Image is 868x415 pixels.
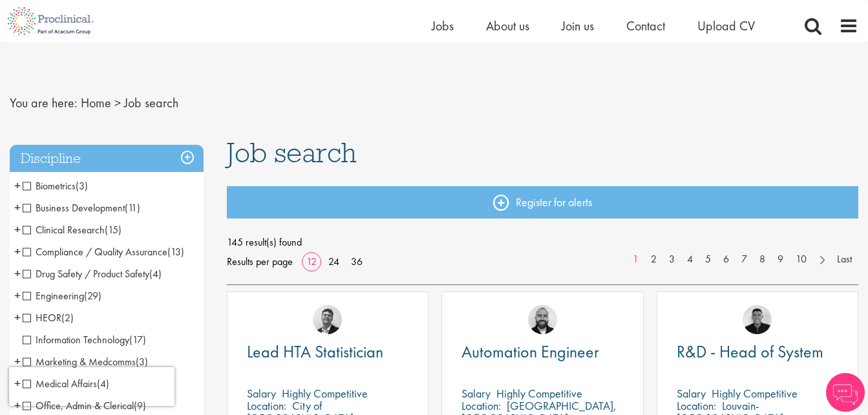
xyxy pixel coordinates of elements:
a: 6 [717,252,736,267]
a: About us [486,17,529,34]
span: R&D - Head of System [677,341,823,363]
a: Lead HTA Statistician [247,344,408,360]
span: Automation Engineer [461,341,599,363]
a: 7 [735,252,754,267]
a: R&D - Head of System [677,344,838,360]
span: + [14,242,21,261]
a: 9 [771,252,790,267]
a: 4 [681,252,699,267]
a: Last [831,252,858,267]
p: Highly Competitive [282,386,368,401]
span: Location: [247,398,286,413]
span: Salary [461,386,491,401]
span: Clinical Research [23,223,122,237]
span: + [14,220,21,239]
a: 1 [626,252,645,267]
span: Clinical Research [23,223,105,237]
a: 12 [302,255,321,268]
span: Marketing & Medcomms [23,355,136,368]
p: Highly Competitive [712,386,798,401]
span: Information Technology [23,333,129,346]
a: 2 [644,252,663,267]
span: Business Development [23,201,125,215]
span: Results per page [227,252,293,271]
img: Christian Andersen [743,305,772,334]
span: Job search [124,94,178,111]
a: Register for alerts [227,186,858,218]
span: (17) [129,333,146,346]
span: (13) [167,245,184,259]
span: + [14,198,21,217]
span: Marketing & Medcomms [23,355,148,368]
span: Drug Safety / Product Safety [23,267,162,281]
a: Automation Engineer [461,344,623,360]
span: + [14,308,21,327]
h3: Discipline [10,145,204,173]
span: HEOR [23,311,61,325]
span: > [114,94,121,111]
span: Job search [227,135,357,170]
span: Location: [677,398,716,413]
a: 24 [324,255,344,268]
span: Engineering [23,289,84,303]
a: 36 [346,255,367,268]
span: (3) [76,179,88,193]
iframe: reCAPTCHA [9,367,175,406]
a: Upload CV [697,17,755,34]
img: Tom Magenis [313,305,342,334]
a: Join us [562,17,594,34]
span: Salary [247,386,276,401]
span: (11) [125,201,140,215]
a: Contact [626,17,665,34]
span: Salary [677,386,706,401]
span: Information Technology [23,333,146,346]
span: (29) [84,289,101,303]
span: Business Development [23,201,140,215]
span: (4) [149,267,162,281]
p: Highly Competitive [496,386,582,401]
span: + [14,264,21,283]
span: (2) [61,311,74,325]
a: 5 [699,252,717,267]
span: + [14,176,21,195]
span: Biometrics [23,179,76,193]
span: Compliance / Quality Assurance [23,245,167,259]
a: Jobs [432,17,454,34]
span: (15) [105,223,122,237]
img: Chatbot [826,373,865,412]
span: Engineering [23,289,101,303]
span: + [14,286,21,305]
a: breadcrumb link [81,94,111,111]
span: Compliance / Quality Assurance [23,245,184,259]
a: 8 [753,252,772,267]
img: Jordan Kiely [528,305,557,334]
span: You are here: [10,94,78,111]
span: Biometrics [23,179,88,193]
span: + [14,352,21,371]
a: 3 [662,252,681,267]
span: Drug Safety / Product Safety [23,267,149,281]
span: Lead HTA Statistician [247,341,383,363]
span: 145 result(s) found [227,233,858,252]
span: (3) [136,355,148,368]
span: HEOR [23,311,74,325]
span: Location: [461,398,501,413]
a: 10 [789,252,813,267]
